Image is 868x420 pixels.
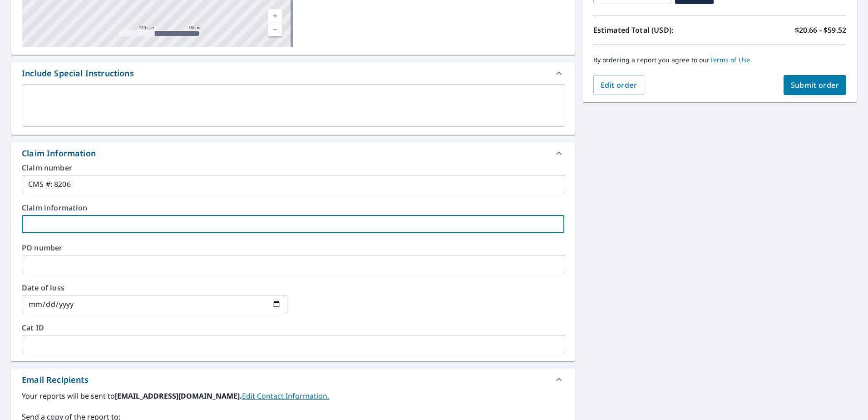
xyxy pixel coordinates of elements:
[593,25,720,35] p: Estimated Total (USD):
[22,324,564,331] label: Cat ID
[268,9,282,23] a: Current Level 17, Zoom In
[22,204,564,211] label: Claim information
[784,75,847,95] button: Submit order
[11,369,575,390] div: Email Recipients
[22,284,287,291] label: Date of loss
[601,80,637,90] span: Edit order
[593,56,846,64] p: By ordering a report you agree to our
[22,147,96,160] div: Claim Information
[22,164,564,171] label: Claim number
[115,391,242,401] b: [EMAIL_ADDRESS][DOMAIN_NAME].
[22,244,564,251] label: PO number
[22,67,134,80] div: Include Special Instructions
[791,80,839,90] span: Submit order
[795,25,846,35] p: $20.66 - $59.52
[22,374,89,386] div: Email Recipients
[268,23,282,36] a: Current Level 17, Zoom Out
[593,75,645,95] button: Edit order
[11,62,575,84] div: Include Special Instructions
[22,390,564,401] label: Your reports will be sent to
[11,142,575,164] div: Claim Information
[242,391,329,401] a: EditContactInfo
[710,55,750,64] a: Terms of Use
